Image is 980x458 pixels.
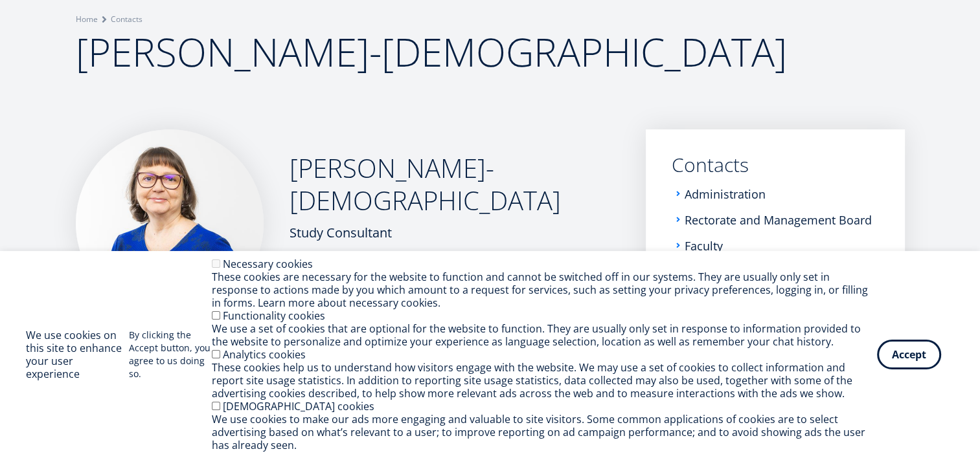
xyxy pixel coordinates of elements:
label: Analytics cookies [223,347,306,362]
div: Study Consultant [290,223,620,243]
label: Necessary cookies [223,257,313,271]
button: Accept [877,340,941,369]
p: By clicking the Accept button, you agree to us doing so. [129,329,212,380]
h2: We use cookies on this site to enhance your user experience [26,329,129,380]
div: We use cookies to make our ads more engaging and valuable to site visitors. Some common applicati... [212,413,877,452]
div: These cookies help us to understand how visitors engage with the website. We may use a set of coo... [212,361,877,400]
a: [EMAIL_ADDRESS][DOMAIN_NAME] [315,249,530,268]
a: Rectorate and Management Board [685,213,872,226]
a: Faculty [685,239,723,252]
a: Contacts [672,155,879,175]
a: Contacts [111,13,142,26]
div: We use a set of cookies that are optional for the website to function. They are usually only set ... [212,322,877,348]
label: [DEMOGRAPHIC_DATA] cookies [223,399,374,413]
div: These cookies are necessary for the website to function and cannot be switched off in our systems... [212,270,877,309]
h2: [PERSON_NAME]-[DEMOGRAPHIC_DATA] [290,152,620,217]
img: Kersti Lundver [76,129,264,317]
label: Functionality cookies [223,309,325,323]
span: [PERSON_NAME]-[DEMOGRAPHIC_DATA] [76,25,787,78]
a: Administration [685,188,766,201]
a: Home [76,13,98,26]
